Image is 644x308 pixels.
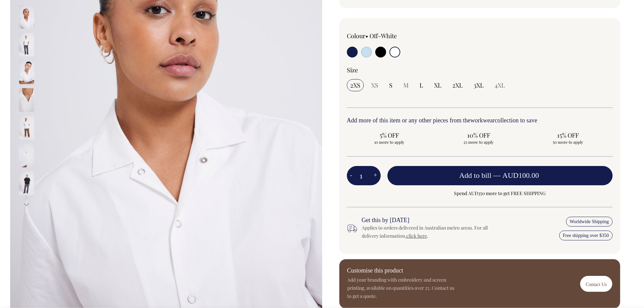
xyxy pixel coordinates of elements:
[387,166,613,185] button: Add to bill —AUD100.00
[350,139,429,145] span: 10 more to apply
[19,88,34,112] img: off-white
[474,81,484,89] span: 3XL
[347,276,455,300] p: Add your branding with embroidery and screen printing, available on quantities over 25. Contact u...
[431,79,445,91] input: XL
[495,81,505,89] span: 4XL
[434,81,442,89] span: XL
[350,81,360,89] span: 2XS
[21,197,31,212] button: Next
[347,169,356,183] button: -
[347,79,364,91] input: 2XS
[19,61,34,84] img: off-white
[580,276,612,292] a: Contact Us
[439,131,518,139] span: 10% OFF
[19,5,34,29] img: off-white
[502,171,539,180] span: AUD100.00
[386,79,396,91] input: S
[403,81,409,89] span: M
[368,79,382,91] input: XS
[449,79,466,91] input: 2XL
[470,117,495,124] a: workwear
[369,32,397,40] label: Off-White
[491,79,508,91] input: 4XL
[452,81,463,89] span: 2XL
[362,217,492,224] h6: Get this by [DATE]
[19,171,34,195] img: black
[470,79,487,91] input: 3XL
[347,32,453,40] div: Colour
[347,267,455,274] h6: Customise this product
[387,189,613,197] span: Spend AUD350 more to get FREE SHIPPING
[347,66,613,74] div: Size
[529,131,607,139] span: 15% OFF
[365,32,368,40] span: •
[370,169,380,183] button: +
[347,117,613,124] h6: Add more of this item or any other pieces from the collection to save
[371,81,378,89] span: XS
[420,81,423,89] span: L
[350,131,429,139] span: 5% OFF
[389,81,392,89] span: S
[416,79,427,91] input: L
[525,129,611,147] input: 15% OFF 50 more to apply
[493,171,541,180] span: —
[459,171,491,180] span: Add to bill
[19,33,34,56] img: off-white
[362,224,492,240] div: Applies to orders delivered in Australian metro areas. For all delivery information, .
[406,233,427,239] a: click here
[529,139,607,145] span: 50 more to apply
[19,116,34,140] img: off-white
[19,144,34,167] img: off-white
[439,139,518,145] span: 25 more to apply
[400,79,412,91] input: M
[347,129,432,147] input: 5% OFF 10 more to apply
[436,129,521,147] input: 10% OFF 25 more to apply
